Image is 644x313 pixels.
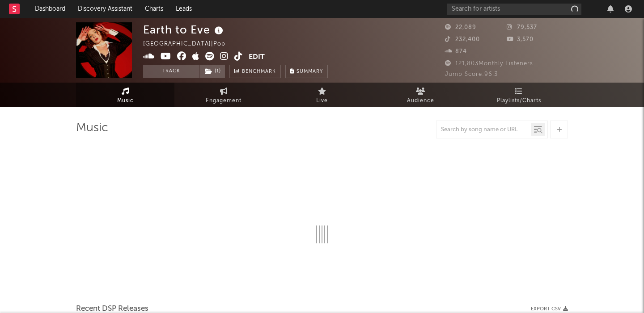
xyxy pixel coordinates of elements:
div: Earth to Eve [143,22,225,37]
span: Audience [407,96,434,106]
a: Music [76,83,174,107]
span: Live [316,96,328,106]
div: [GEOGRAPHIC_DATA] | Pop [143,39,236,50]
input: Search for artists [447,4,581,15]
button: Track [143,65,199,78]
a: Engagement [174,83,273,107]
a: Benchmark [229,65,281,78]
input: Search by song name or URL [436,126,531,134]
span: Summary [297,69,323,74]
span: 22,089 [445,25,476,30]
a: Audience [371,83,470,107]
a: Live [273,83,371,107]
span: Benchmark [242,67,276,77]
span: 121,803 Monthly Listeners [445,61,533,67]
button: Export CSV [531,306,568,312]
button: (1) [199,65,225,78]
span: Jump Score: 96.3 [445,71,498,77]
span: Playlists/Charts [497,96,541,106]
button: Summary [285,65,328,78]
button: Edit [249,52,265,63]
span: 874 [445,49,467,54]
span: 232,400 [445,37,480,42]
span: ( 1 ) [199,65,225,78]
a: Playlists/Charts [470,83,568,107]
span: Engagement [206,96,241,106]
span: Music [117,96,134,106]
span: 79,537 [507,25,537,30]
span: 3,570 [507,37,534,42]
